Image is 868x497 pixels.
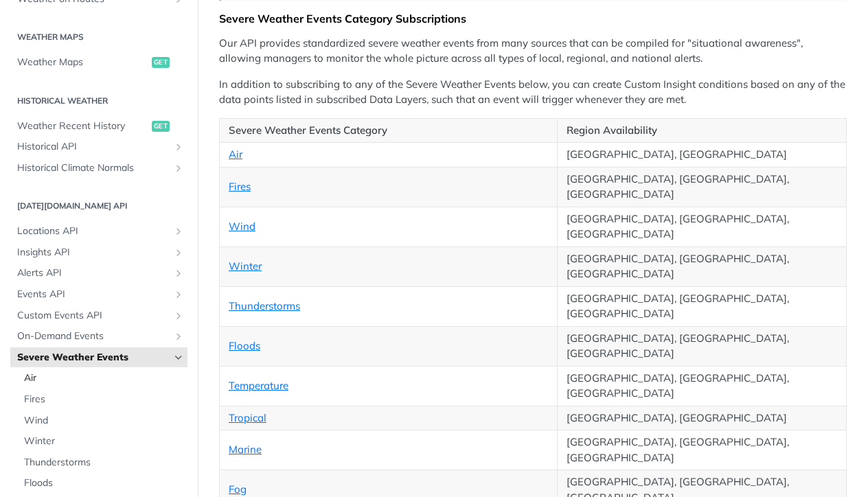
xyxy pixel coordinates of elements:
[173,331,184,342] button: Show subpages for On-Demand Events
[17,330,170,343] span: On-Demand Events
[557,118,846,143] th: Region Availability
[173,289,184,300] button: Show subpages for Events API
[557,430,846,470] td: [GEOGRAPHIC_DATA], [GEOGRAPHIC_DATA], [GEOGRAPHIC_DATA]
[17,224,170,238] span: Locations API
[173,226,184,237] button: Show subpages for Locations API
[10,95,187,107] h2: Historical Weather
[17,411,187,431] a: Wind
[17,161,170,175] span: Historical Climate Normals
[219,77,847,108] p: In addition to subscribing to any of the Severe Weather Events below, you can create Custom Insig...
[173,352,184,363] button: Hide subpages for Severe Weather Events
[152,57,170,68] span: get
[220,118,558,143] th: Severe Weather Events Category
[24,371,184,385] span: Air
[229,180,251,193] a: Fires
[24,414,184,428] span: Wind
[24,435,184,448] span: Winter
[173,268,184,279] button: Show subpages for Alerts API
[229,483,247,496] a: Fog
[229,339,260,352] a: Floods
[557,326,846,366] td: [GEOGRAPHIC_DATA], [GEOGRAPHIC_DATA], [GEOGRAPHIC_DATA]
[229,299,300,312] a: Thunderstorms
[557,246,846,286] td: [GEOGRAPHIC_DATA], [GEOGRAPHIC_DATA], [GEOGRAPHIC_DATA]
[17,288,170,301] span: Events API
[17,452,187,473] a: Thunderstorms
[219,36,847,67] p: Our API provides standardized severe weather events from many sources that can be compiled for "s...
[557,143,846,167] td: [GEOGRAPHIC_DATA], [GEOGRAPHIC_DATA]
[10,221,187,242] a: Locations APIShow subpages for Locations API
[17,56,148,69] span: Weather Maps
[10,137,187,157] a: Historical APIShow subpages for Historical API
[10,158,187,178] a: Historical Climate NormalsShow subpages for Historical Climate Normals
[557,286,846,326] td: [GEOGRAPHIC_DATA], [GEOGRAPHIC_DATA], [GEOGRAPHIC_DATA]
[229,148,242,161] a: Air
[24,393,184,406] span: Fires
[10,326,187,347] a: On-Demand EventsShow subpages for On-Demand Events
[24,456,184,470] span: Thunderstorms
[219,12,847,25] div: Severe Weather Events Category Subscriptions
[229,259,262,273] a: Winter
[10,263,187,284] a: Alerts APIShow subpages for Alerts API
[10,52,187,73] a: Weather Mapsget
[10,284,187,305] a: Events APIShow subpages for Events API
[10,31,187,43] h2: Weather Maps
[173,247,184,258] button: Show subpages for Insights API
[17,431,187,452] a: Winter
[17,368,187,389] a: Air
[17,473,187,494] a: Floods
[17,266,170,280] span: Alerts API
[17,119,148,133] span: Weather Recent History
[557,207,846,246] td: [GEOGRAPHIC_DATA], [GEOGRAPHIC_DATA], [GEOGRAPHIC_DATA]
[173,163,184,174] button: Show subpages for Historical Climate Normals
[10,242,187,263] a: Insights APIShow subpages for Insights API
[17,389,187,410] a: Fires
[17,309,170,323] span: Custom Events API
[557,366,846,406] td: [GEOGRAPHIC_DATA], [GEOGRAPHIC_DATA], [GEOGRAPHIC_DATA]
[152,121,170,132] span: get
[10,116,187,137] a: Weather Recent Historyget
[10,347,187,368] a: Severe Weather EventsHide subpages for Severe Weather Events
[10,200,187,212] h2: [DATE][DOMAIN_NAME] API
[229,443,262,456] a: Marine
[17,246,170,259] span: Insights API
[229,379,288,392] a: Temperature
[557,406,846,430] td: [GEOGRAPHIC_DATA], [GEOGRAPHIC_DATA]
[17,140,170,154] span: Historical API
[229,220,255,233] a: Wind
[10,305,187,326] a: Custom Events APIShow subpages for Custom Events API
[17,351,170,365] span: Severe Weather Events
[173,310,184,321] button: Show subpages for Custom Events API
[557,167,846,207] td: [GEOGRAPHIC_DATA], [GEOGRAPHIC_DATA], [GEOGRAPHIC_DATA]
[24,476,184,490] span: Floods
[173,141,184,152] button: Show subpages for Historical API
[229,411,266,424] a: Tropical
